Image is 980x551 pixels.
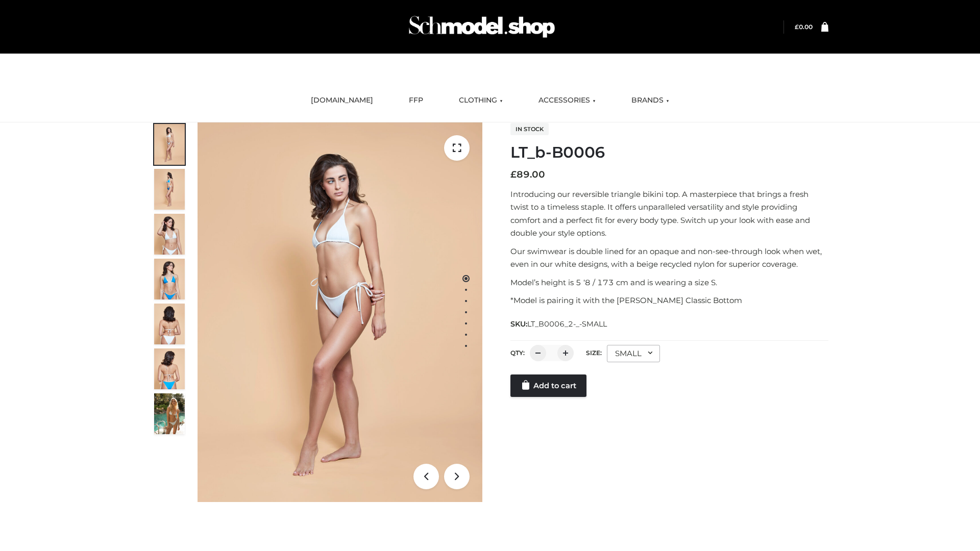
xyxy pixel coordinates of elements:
img: Schmodel Admin 964 [405,7,558,47]
img: ArielClassicBikiniTop_CloudNine_AzureSky_OW114ECO_3-scaled.jpg [154,214,185,255]
span: LT_B0006_2-_-SMALL [527,319,607,329]
img: ArielClassicBikiniTop_CloudNine_AzureSky_OW114ECO_4-scaled.jpg [154,259,185,299]
label: QTY: [510,349,525,357]
img: ArielClassicBikiniTop_CloudNine_AzureSky_OW114ECO_2-scaled.jpg [154,169,185,210]
a: BRANDS [624,89,677,112]
img: ArielClassicBikiniTop_CloudNine_AzureSky_OW114ECO_1 [198,122,482,502]
div: SMALL [607,345,660,362]
span: £ [795,23,799,31]
a: [DOMAIN_NAME] [303,89,381,112]
span: SKU: [510,318,608,330]
h1: LT_b-B0006 [510,143,828,162]
img: Arieltop_CloudNine_AzureSky2.jpg [154,393,185,434]
span: £ [510,169,517,180]
p: Introducing our reversible triangle bikini top. A masterpiece that brings a fresh twist to a time... [510,188,828,240]
img: ArielClassicBikiniTop_CloudNine_AzureSky_OW114ECO_8-scaled.jpg [154,348,185,389]
p: *Model is pairing it with the [PERSON_NAME] Classic Bottom [510,294,828,307]
a: £0.00 [795,23,813,31]
a: CLOTHING [451,89,510,112]
img: ArielClassicBikiniTop_CloudNine_AzureSky_OW114ECO_1-scaled.jpg [154,124,185,165]
img: ArielClassicBikiniTop_CloudNine_AzureSky_OW114ECO_7-scaled.jpg [154,304,185,344]
a: FFP [401,89,431,112]
bdi: 0.00 [795,23,813,31]
label: Size: [586,349,602,357]
p: Model’s height is 5 ‘8 / 173 cm and is wearing a size S. [510,276,828,289]
a: Add to cart [510,374,586,397]
a: ACCESSORIES [531,89,603,112]
bdi: 89.00 [510,169,545,180]
span: In stock [510,123,549,135]
p: Our swimwear is double lined for an opaque and non-see-through look when wet, even in our white d... [510,245,828,271]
